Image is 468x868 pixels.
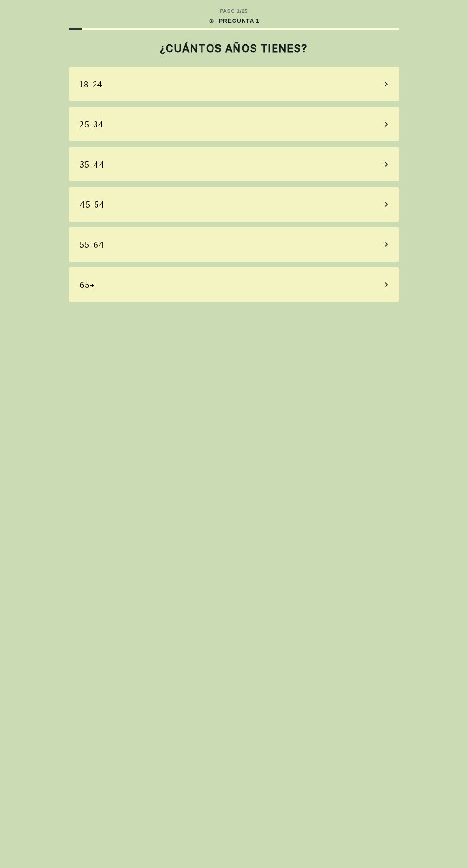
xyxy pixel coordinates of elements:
[69,42,399,54] h2: ¿CUÁNTOS AÑOS TIENES?
[208,17,260,25] div: PREGUNTA 1
[79,198,105,211] div: 45-54
[79,158,105,171] div: 35-44
[79,118,104,131] div: 25-34
[79,278,95,291] div: 65+
[79,78,103,91] div: 18-24
[220,8,248,15] div: PASO 1 / 25
[79,238,105,251] div: 55-64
